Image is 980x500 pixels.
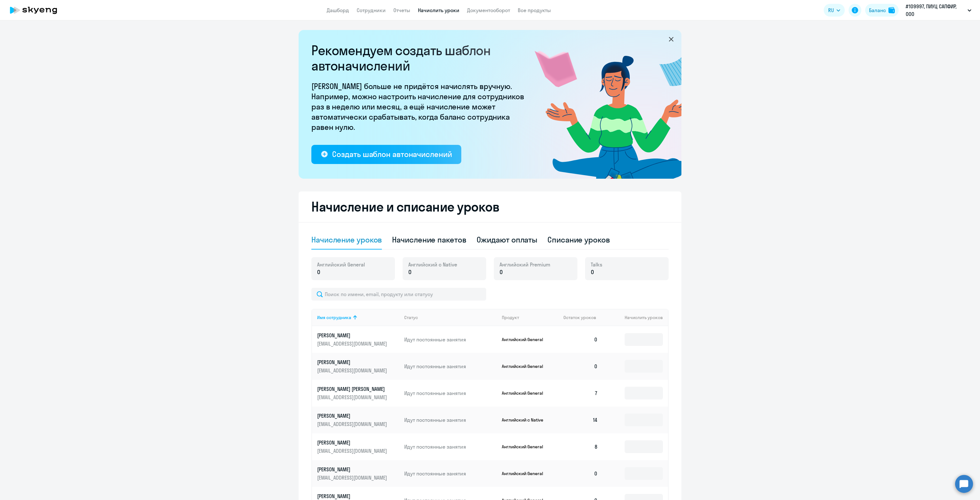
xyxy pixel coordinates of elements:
[418,7,459,13] a: Начислить уроки
[502,471,550,476] p: Английский General
[311,81,528,132] p: [PERSON_NAME] больше не придётся начислять вручную. Например, можно настроить начисление для сотр...
[317,268,320,276] span: 0
[558,433,603,460] td: 8
[404,416,497,423] p: Идут постоянные занятия
[404,336,497,343] p: Идут постоянные занятия
[869,6,886,14] div: Баланс
[467,7,510,13] a: Документооборот
[317,315,351,320] div: Имя сотрудника
[906,3,965,18] p: #109997, ПИУЦ САПФИР, ООО
[558,380,603,407] td: 7
[518,7,551,13] a: Все продукты
[477,235,538,245] div: Ожидают оплаты
[317,332,389,339] p: [PERSON_NAME]
[317,394,389,401] p: [EMAIL_ADDRESS][DOMAIN_NAME]
[357,7,386,13] a: Сотрудники
[563,315,596,320] span: Остаток уроков
[311,288,486,301] input: Поиск по имени, email, продукту или статусу
[404,315,497,320] div: Статус
[317,439,399,454] a: [PERSON_NAME][EMAIL_ADDRESS][DOMAIN_NAME]
[888,7,895,13] img: balance
[317,412,399,428] a: [PERSON_NAME][EMAIL_ADDRESS][DOMAIN_NAME]
[317,474,389,481] p: [EMAIL_ADDRESS][DOMAIN_NAME]
[311,199,669,214] h2: Начисление и списание уроков
[393,7,410,13] a: Отчеты
[502,315,519,320] div: Продукт
[311,43,528,73] h2: Рекомендуем создать шаблон автоначислений
[828,6,834,14] span: RU
[408,268,412,276] span: 0
[317,359,389,366] p: [PERSON_NAME]
[404,390,497,397] p: Идут постоянные занятия
[317,385,389,392] p: [PERSON_NAME] [PERSON_NAME]
[317,447,389,454] p: [EMAIL_ADDRESS][DOMAIN_NAME]
[317,421,389,428] p: [EMAIL_ADDRESS][DOMAIN_NAME]
[502,417,550,423] p: Английский с Native
[558,353,603,380] td: 0
[502,337,550,342] p: Английский General
[408,261,457,268] span: Английский с Native
[824,4,845,17] button: RU
[591,261,602,268] span: Talks
[317,466,399,481] a: [PERSON_NAME][EMAIL_ADDRESS][DOMAIN_NAME]
[404,315,418,320] div: Статус
[317,359,399,374] a: [PERSON_NAME][EMAIL_ADDRESS][DOMAIN_NAME]
[404,470,497,477] p: Идут постоянные занятия
[404,363,497,370] p: Идут постоянные занятия
[547,235,610,245] div: Списание уроков
[317,261,365,268] span: Английский General
[865,4,899,17] button: Балансbalance
[500,261,550,268] span: Английский Premium
[317,466,389,473] p: [PERSON_NAME]
[317,340,389,347] p: [EMAIL_ADDRESS][DOMAIN_NAME]
[603,309,668,326] th: Начислить уроков
[392,235,466,245] div: Начисление пакетов
[317,412,389,419] p: [PERSON_NAME]
[558,407,603,433] td: 14
[502,315,559,320] div: Продукт
[317,493,389,500] p: [PERSON_NAME]
[502,390,550,396] p: Английский General
[332,149,452,159] div: Создать шаблон автоначислений
[317,367,389,374] p: [EMAIL_ADDRESS][DOMAIN_NAME]
[558,460,603,487] td: 0
[311,145,461,164] button: Создать шаблон автоначислений
[502,444,550,450] p: Английский General
[502,363,550,369] p: Английский General
[311,235,382,245] div: Начисление уроков
[404,443,497,450] p: Идут постоянные занятия
[317,439,389,446] p: [PERSON_NAME]
[558,326,603,353] td: 0
[317,332,399,347] a: [PERSON_NAME][EMAIL_ADDRESS][DOMAIN_NAME]
[317,385,399,401] a: [PERSON_NAME] [PERSON_NAME][EMAIL_ADDRESS][DOMAIN_NAME]
[500,268,503,276] span: 0
[563,315,603,320] div: Остаток уроков
[902,3,975,18] button: #109997, ПИУЦ САПФИР, ООО
[591,268,594,276] span: 0
[317,315,399,320] div: Имя сотрудника
[327,7,349,13] a: Дашборд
